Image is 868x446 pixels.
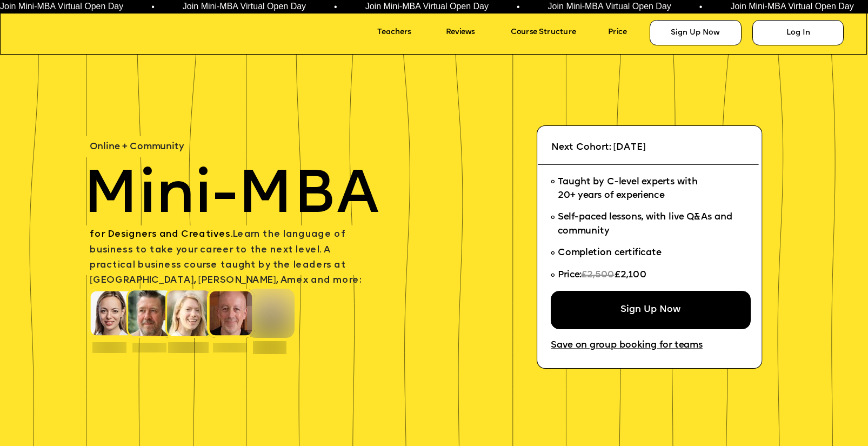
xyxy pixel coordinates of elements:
[83,167,379,227] span: Mini-MBA
[551,143,646,152] span: Next Cohort: [DATE]
[511,25,600,41] a: Course Structure
[377,25,432,41] a: Teachers
[446,25,492,41] a: Reviews
[614,271,646,280] span: £2,100
[557,249,660,258] span: Completion certificate
[551,337,727,355] a: Save on group booking for teams
[516,3,519,11] span: •
[151,3,155,11] span: •
[557,213,735,236] span: Self-paced lessons, with live Q&As and community
[90,230,232,239] span: for Designers and Creatives.
[557,271,581,280] span: Price:
[90,143,184,152] span: Online + Community
[581,271,614,280] span: £2,500
[557,177,697,200] span: Taught by C-level experts with 20+ years of experience
[334,3,337,11] span: •
[608,25,642,41] a: Price
[699,3,702,11] span: •
[90,230,361,285] span: Learn the language of business to take your career to the next level. A practical business course...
